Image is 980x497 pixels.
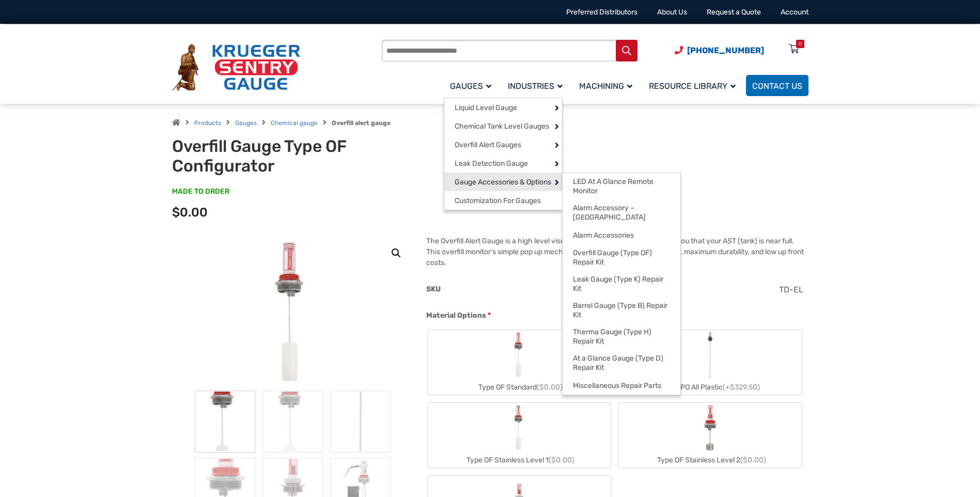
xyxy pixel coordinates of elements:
[194,119,221,127] a: Products
[573,73,643,98] a: Machining
[563,350,680,376] a: At a Glance Gauge (Type D) Repair Kit
[687,45,764,55] span: [PHONE_NUMBER]
[579,81,632,91] span: Machining
[675,44,764,57] a: Phone Number (920) 434-8860
[779,285,803,294] span: TD-EL
[508,81,563,91] span: Industries
[799,40,802,48] div: 0
[172,136,427,176] h1: Overfill Gauge Type OF Configurator
[330,391,391,453] img: Overfill Gauge Type OF Configurator - Image 3
[537,383,563,392] span: ($0.00)
[235,119,257,127] a: Gauges
[619,453,802,468] div: Type OF Stainless Level 2
[455,196,541,206] span: Customization For Gauges
[573,231,634,240] span: Alarm Accessories
[740,456,766,464] span: ($0.00)
[428,453,611,468] div: Type OF Stainless Level 1
[444,117,562,135] a: Chemical Tank Level Gauges
[619,403,802,468] label: Type OF Stainless Level 2
[455,122,549,131] span: Chemical Tank Level Gauges
[619,330,802,395] label: Type PO All Plastic
[619,380,802,395] div: Type PO All Plastic
[444,135,562,154] a: Overfill Alert Gauges
[723,383,760,392] span: (+$329.50)
[573,354,670,372] span: At a Glance Gauge (Type D) Repair Kit
[563,297,680,323] a: Barrel Gauge (Type B) Repair Kit
[573,275,670,293] span: Leak Gauge (Type K) Repair Kit
[566,8,637,17] a: Preferred Distributors
[707,8,761,17] a: Request a Quote
[563,244,680,271] a: Overfill Gauge (Type OF) Repair Kit
[195,391,255,453] img: Overfill Gauge Type OF Configurator
[444,191,562,210] a: Customization For Gauges
[172,187,229,197] span: MADE TO ORDER
[502,73,573,98] a: Industries
[563,376,680,395] a: Miscellaneous Repair Parts
[573,204,670,222] span: Alarm Accessory – [GEOGRAPHIC_DATA]
[563,199,680,226] a: Alarm Accessory – [GEOGRAPHIC_DATA]
[444,73,502,98] a: Gauges
[455,141,521,150] span: Overfill Alert Gauges
[488,310,491,321] abbr: required
[428,330,611,395] label: Type OF Standard
[573,177,670,195] span: LED At A Glance Remote Monitor
[387,244,406,262] a: View full-screen image gallery
[657,8,687,17] a: About Us
[455,103,517,113] span: Liquid Level Gauge
[549,456,574,464] span: ($0.00)
[781,8,808,17] a: Account
[256,236,329,391] img: Overfill Gauge Type OF Configurator
[172,205,208,220] span: $0.00
[752,81,802,91] span: Contact Us
[332,119,391,127] strong: Overfill alert gauge
[573,381,661,391] span: Miscellaneous Repair Parts
[444,173,562,191] a: Gauge Accessories & Options
[426,285,441,293] span: SKU
[172,44,300,91] img: Krueger Sentry Gauge
[563,271,680,297] a: Leak Gauge (Type K) Repair Kit
[262,391,323,453] img: Overfill Gauge Type OF Configurator - Image 2
[563,323,680,350] a: Therma Gauge (Type H) Repair Kit
[271,119,318,127] a: Chemical gauge
[643,73,746,98] a: Resource Library
[563,173,680,199] a: LED At A Glance Remote Monitor
[573,301,670,319] span: Barrel Gauge (Type B) Repair Kit
[444,154,562,173] a: Leak Detection Gauge
[450,81,491,91] span: Gauges
[426,236,808,268] p: The Overfill Alert Gauge is a high level visual gauge designed to visually alert you that your AS...
[649,81,736,91] span: Resource Library
[428,380,611,395] div: Type OF Standard
[455,178,551,187] span: Gauge Accessories & Options
[426,311,486,320] span: Material Options
[444,98,562,117] a: Liquid Level Gauge
[573,248,670,267] span: Overfill Gauge (Type OF) Repair Kit
[455,159,528,168] span: Leak Detection Gauge
[573,328,670,346] span: Therma Gauge (Type H) Repair Kit
[428,403,611,468] label: Type OF Stainless Level 1
[563,226,680,244] a: Alarm Accessories
[746,75,808,96] a: Contact Us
